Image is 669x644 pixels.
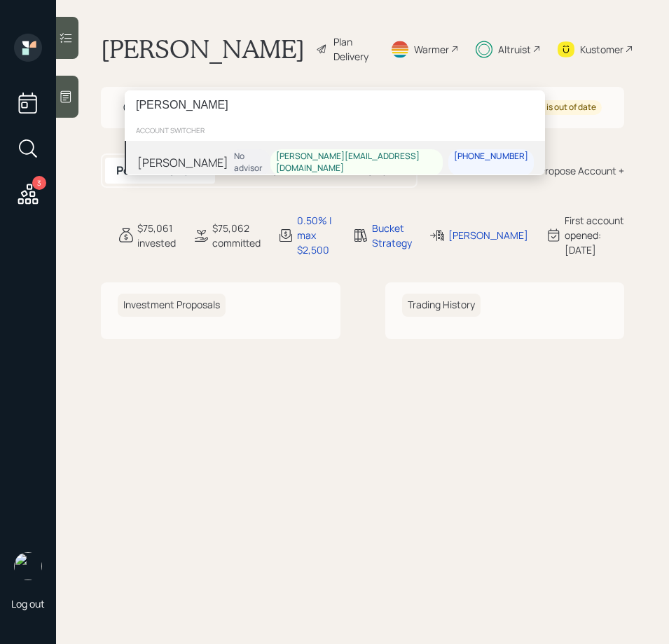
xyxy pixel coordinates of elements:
div: account switcher [125,120,545,141]
div: [PERSON_NAME][EMAIL_ADDRESS][DOMAIN_NAME] [275,151,437,174]
div: [PERSON_NAME] [137,153,228,170]
div: No advisor [234,151,265,174]
input: Type a command or search… [125,90,545,120]
div: [PHONE_NUMBER] [454,151,528,163]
